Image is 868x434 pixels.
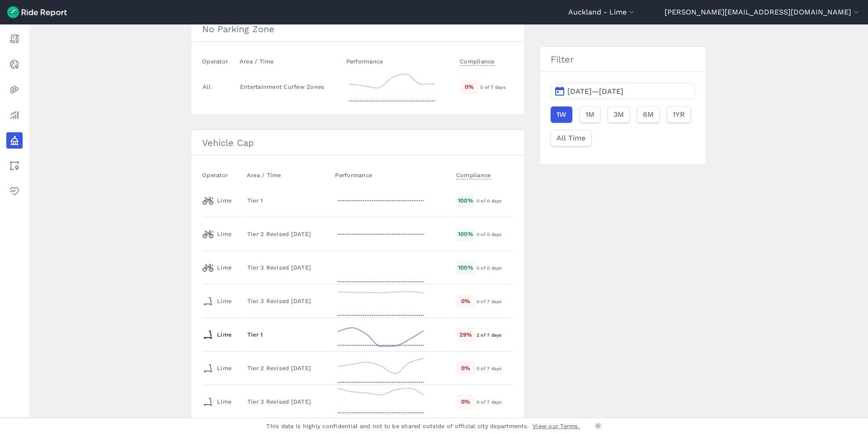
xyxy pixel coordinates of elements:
h3: No Parking Zone [191,16,524,42]
div: 0 of 0 days [476,197,513,205]
th: Operator [202,53,236,70]
span: All Time [557,133,585,144]
div: Tier 2 Revised [DATE] [247,230,327,238]
h3: Filter [540,47,706,72]
th: Performance [331,166,453,184]
a: Analyze [6,107,23,123]
a: Heatmaps [6,82,23,98]
div: All [203,82,211,91]
button: 1M [580,106,600,123]
div: Lime [203,193,231,208]
div: Tier 3 Revised [DATE] [247,297,327,305]
div: Entertainment Curfew Zones [240,82,339,91]
h3: Vehicle Cap [191,130,524,155]
div: 0 of 0 days [476,230,513,238]
th: Performance [343,53,456,70]
div: Lime [203,260,231,275]
div: Lime [203,328,231,342]
div: Tier 3 Revised [DATE] [247,397,327,406]
div: Tier 2 Revised [DATE] [247,364,327,372]
span: [DATE]—[DATE] [567,87,623,96]
div: 100 % [457,227,475,241]
div: Lime [203,294,231,309]
button: 1YR [667,106,691,123]
div: 0 % [457,395,475,409]
a: Report [6,31,23,47]
th: Area / Time [236,53,343,70]
span: 1M [585,109,594,120]
div: Tier 1 [247,196,327,205]
a: View our Terms. [533,422,580,430]
a: Health [6,183,23,199]
div: 0 of 0 days [476,264,513,272]
span: 1YR [673,109,685,120]
div: 0 % [460,80,478,94]
div: Lime [203,227,231,241]
button: Auckland - Lime [568,7,636,18]
div: 0 of 7 days [480,83,513,91]
button: 6M [637,106,660,123]
th: Area / Time [243,166,331,184]
button: All Time [551,130,591,146]
div: Tier 3 Revised [DATE] [247,263,327,272]
a: Policy [6,132,23,149]
th: Operator [202,166,243,184]
div: 29 % [457,328,475,342]
div: Lime [203,395,231,409]
button: [DATE]—[DATE] [551,83,695,99]
div: 0 of 7 days [476,297,513,305]
button: [PERSON_NAME][EMAIL_ADDRESS][DOMAIN_NAME] [665,7,861,18]
a: Areas [6,158,23,174]
button: 1W [551,106,572,123]
a: Realtime [6,56,23,72]
div: 100 % [457,260,475,275]
div: 0 of 7 days [476,398,513,406]
img: Ride Report [7,6,67,18]
button: 3M [608,106,630,123]
div: 0 of 7 days [476,364,513,372]
span: 3M [613,109,624,120]
div: 100 % [457,193,475,207]
div: 0 % [457,361,475,375]
div: 2 of 7 days [476,331,513,339]
div: Lime [203,361,231,376]
span: Compliance [460,55,495,66]
span: 6M [643,109,654,120]
span: 1W [557,109,566,120]
div: Tier 1 [247,330,327,339]
div: 0 % [457,294,475,308]
span: Compliance [456,169,491,179]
